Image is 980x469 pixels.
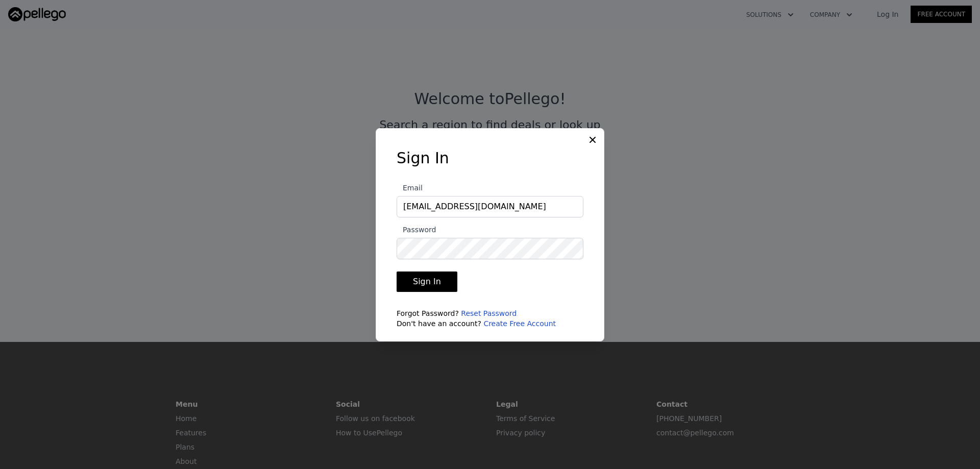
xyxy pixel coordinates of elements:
button: Sign In [397,271,457,292]
span: Email [397,184,423,192]
a: Reset Password [461,309,517,317]
input: Password [397,238,583,259]
input: Email [397,196,583,217]
div: Forgot Password? Don't have an account? [397,308,583,329]
span: Password [397,226,436,234]
a: Create Free Account [483,319,556,328]
h3: Sign In [397,149,583,167]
